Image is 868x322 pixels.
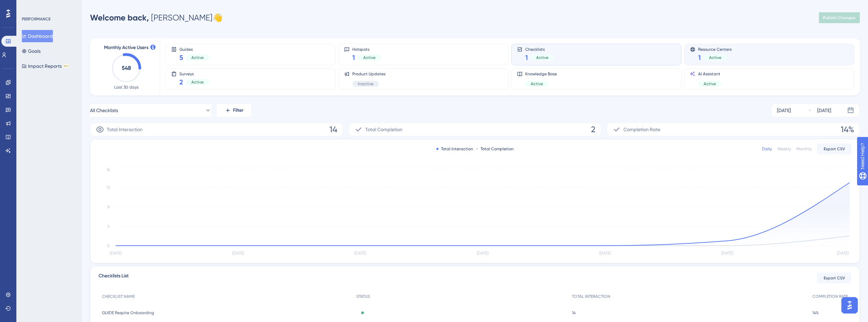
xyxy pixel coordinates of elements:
[572,294,610,299] span: TOTAL INTERACTION
[22,16,50,22] div: PERFORMANCE
[217,104,251,117] button: Filter
[102,294,135,299] span: CHECKLIST NAME
[122,65,131,71] text: 548
[777,146,791,152] div: Weekly
[354,251,366,256] tspan: [DATE]
[352,71,385,77] span: Product Updates
[365,125,402,134] span: Total Completion
[363,55,376,60] span: Active
[102,310,154,316] span: GUIDE Respite Onboarding
[777,106,791,114] div: [DATE]
[90,106,118,114] span: All Checklists
[531,81,543,87] span: Active
[812,310,819,316] span: 14%
[352,47,381,51] span: Hotspots
[352,53,355,62] span: 1
[824,146,845,152] span: Export CSV
[525,71,557,77] span: Knowledge Base
[837,251,849,256] tspan: [DATE]
[191,79,204,85] span: Active
[191,55,204,60] span: Active
[762,146,772,152] div: Daily
[698,47,732,51] span: Resource Centers
[179,47,209,51] span: Guides
[525,47,554,51] span: Checklists
[107,204,110,209] tspan: 8
[824,275,845,281] span: Export CSV
[106,167,110,172] tspan: 16
[698,71,721,77] span: AI Assistant
[525,53,528,62] span: 1
[841,124,854,135] span: 14%
[104,44,148,52] span: Monthly Active Users
[704,81,716,87] span: Active
[823,15,856,20] span: Publish Changes
[110,251,121,256] tspan: [DATE]
[356,294,370,299] span: STATUS
[90,104,211,117] button: All Checklists
[591,124,595,135] span: 2
[476,146,514,152] div: Total Completion
[698,53,701,62] span: 1
[812,294,848,299] span: COMPLETION RATE
[90,13,149,22] span: Welcome back,
[329,124,337,135] span: 14
[817,106,831,114] div: [DATE]
[22,45,41,57] button: Goals
[179,77,183,87] span: 2
[623,125,660,134] span: Completion Rate
[436,146,473,152] div: Total Interaction
[22,60,69,72] button: Impact ReportsBETA
[179,53,183,62] span: 5
[358,81,373,87] span: Inactive
[233,106,244,114] span: Filter
[819,12,860,23] button: Publish Changes
[107,243,110,248] tspan: 0
[179,71,209,76] span: Surveys
[16,2,43,10] span: Need Help?
[839,295,860,316] iframe: UserGuiding AI Assistant Launcher
[99,272,129,284] span: Checklists List
[536,55,548,60] span: Active
[90,12,223,23] div: [PERSON_NAME] 👋
[477,251,488,256] tspan: [DATE]
[107,125,143,134] span: Total Interaction
[817,143,851,154] button: Export CSV
[232,251,244,256] tspan: [DATE]
[796,146,812,152] div: Monthly
[572,310,576,316] span: 14
[817,273,851,283] button: Export CSV
[599,251,611,256] tspan: [DATE]
[721,251,733,256] tspan: [DATE]
[106,185,110,190] tspan: 12
[63,64,69,68] div: BETA
[709,55,721,60] span: Active
[22,30,53,42] button: Dashboard
[107,224,110,229] tspan: 4
[114,85,138,90] span: Last 30 days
